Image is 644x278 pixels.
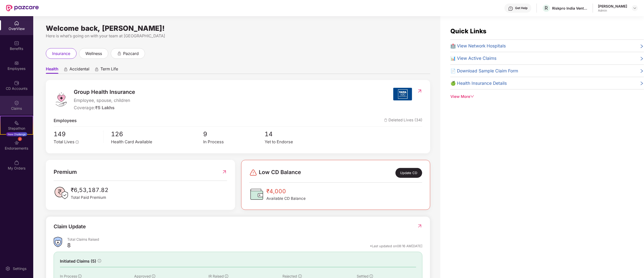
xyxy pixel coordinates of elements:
[14,41,19,46] img: svg+xml;base64,PHN2ZyBpZD0iQmVuZWZpdHMiIHhtbG5zPSJodHRwOi8vd3d3LnczLm9yZy8yMDAwL3N2ZyIgd2lkdGg9Ij...
[417,89,422,94] img: RedirectIcon
[46,66,58,74] span: Health
[152,274,155,278] span: info-circle
[54,139,75,144] span: Total Lives
[203,129,265,139] span: 9
[450,94,644,100] div: View More
[123,50,139,57] span: pazcard
[74,88,135,96] span: Group Health Insurance
[71,194,109,201] span: Total Paid Premium
[54,129,100,139] span: 149
[117,51,122,55] div: animation
[640,56,644,62] span: right
[450,27,486,35] span: Quick Links
[417,224,422,229] img: RedirectIcon
[111,129,203,139] span: 126
[203,139,265,145] div: In Process
[54,168,77,176] span: Premium
[6,132,27,136] div: New Challenge
[508,6,513,11] img: svg+xml;base64,PHN2ZyBpZD0iSGVscC0zMngzMiIgeG1sbnM9Imh0dHA6Ly93d3cudzMub3JnLzIwMDAvc3ZnIiB3aWR0aD...
[74,104,135,111] div: Coverage:
[11,266,28,271] div: Settings
[450,80,507,87] span: 🍏 Health Insurance Details
[265,139,326,145] div: Yet to Endorse
[76,141,79,144] span: info-circle
[111,139,203,145] div: Health Card Available
[14,120,19,125] img: svg+xml;base64,PHN2ZyB4bWxucz0iaHR0cDovL3d3dy53My5vcmcvMjAwMC9zdmciIHdpZHRoPSIyMSIgaGVpZ2h0PSIyMC...
[60,258,96,264] span: Initiated Claims (5)
[46,26,430,30] div: Welcome back, [PERSON_NAME]!
[14,80,19,86] img: svg+xml;base64,PHN2ZyBpZD0iQ0RfQWNjb3VudHMiIGRhdGEtbmFtZT0iQ0QgQWNjb3VudHMiIHhtbG5zPSJodHRwOi8vd3...
[100,66,118,74] span: Term Life
[54,237,62,247] img: ClaimsSummaryIcon
[266,196,306,202] span: Available CD Balance
[384,119,387,122] img: deleteIcon
[384,117,422,124] span: Deleted Lives (34)
[222,168,227,176] img: RedirectIcon
[1,126,33,131] div: Stepathon
[67,242,71,250] div: 8
[54,117,77,124] span: Employees
[640,68,644,74] span: right
[14,100,19,105] img: svg+xml;base64,PHN2ZyBpZD0iQ2xhaW0iIHhtbG5zPSJodHRwOi8vd3d3LnczLm9yZy8yMDAwL3N2ZyIgd2lkdGg9IjIwIi...
[98,259,101,263] span: info-circle
[545,5,548,11] span: R
[515,6,528,10] div: Get Help
[52,50,70,57] span: insurance
[71,185,109,194] span: ₹6,53,187.82
[18,137,22,141] div: 2
[225,274,228,278] span: info-circle
[370,244,422,248] div: *Last updated on 08:16 AM[DATE]
[265,129,326,139] span: 14
[470,94,474,98] span: down
[14,61,19,66] img: svg+xml;base64,PHN2ZyBpZD0iRW1wbG95ZWVzIiB4bWxucz0iaHR0cDovL3d3dy53My5vcmcvMjAwMC9zdmciIHdpZHRoPS...
[54,223,86,231] div: Claim Update
[46,33,430,39] div: Here is what’s going on with your team at [GEOGRAPHIC_DATA]
[63,67,68,71] div: animation
[396,168,422,178] div: Update CD
[74,97,135,104] span: Employee, spouse, children
[5,266,10,271] img: svg+xml;base64,PHN2ZyBpZD0iU2V0dGluZy0yMHgyMCIgeG1sbnM9Imh0dHA6Ly93d3cudzMub3JnLzIwMDAvc3ZnIiB3aW...
[298,274,302,278] span: info-circle
[94,67,99,71] div: animation
[259,168,301,178] span: Low CD Balance
[640,43,644,49] span: right
[552,6,588,11] div: Riskpro India Ventures Private Limited
[78,274,82,278] span: info-circle
[249,169,257,177] img: svg+xml;base64,PHN2ZyBpZD0iRGFuZ2VyLTMyeDMyIiB4bWxucz0iaHR0cDovL3d3dy53My5vcmcvMjAwMC9zdmciIHdpZH...
[640,81,644,87] span: right
[14,160,19,165] img: svg+xml;base64,PHN2ZyBpZD0iTXlfT3JkZXJzIiBkYXRhLW5hbWU9Ik15IE9yZGVycyIgeG1sbnM9Imh0dHA6Ly93d3cudz...
[598,4,627,9] div: [PERSON_NAME]
[14,21,19,26] img: svg+xml;base64,PHN2ZyBpZD0iSG9tZSIgeG1sbnM9Imh0dHA6Ly93d3cudzMub3JnLzIwMDAvc3ZnIiB3aWR0aD0iMjAiIG...
[14,140,19,145] img: svg+xml;base64,PHN2ZyBpZD0iRW5kb3JzZW1lbnRzIiB4bWxucz0iaHR0cDovL3d3dy53My5vcmcvMjAwMC9zdmciIHdpZH...
[85,50,102,57] span: wellness
[54,92,69,107] img: logo
[633,6,637,10] img: svg+xml;base64,PHN2ZyBpZD0iRHJvcGRvd24tMzJ4MzIiIHhtbG5zPSJodHRwOi8vd3d3LnczLm9yZy8yMDAwL3N2ZyIgd2...
[598,9,627,13] div: Admin
[95,105,115,110] span: ₹5 Lakhs
[370,274,373,278] span: info-circle
[6,5,39,11] img: New Pazcare Logo
[54,185,69,201] img: PaidPremiumIcon
[393,88,412,100] img: insurerIcon
[69,66,89,74] span: Accidental
[450,42,506,49] span: 🏥 View Network Hospitals
[266,187,306,196] span: ₹4,000
[67,237,422,242] div: Total Claims Raised
[450,55,496,62] span: 📊 View Active Claims
[249,187,264,202] img: CDBalanceIcon
[450,67,518,74] span: 📄 Download Sample Claim Form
